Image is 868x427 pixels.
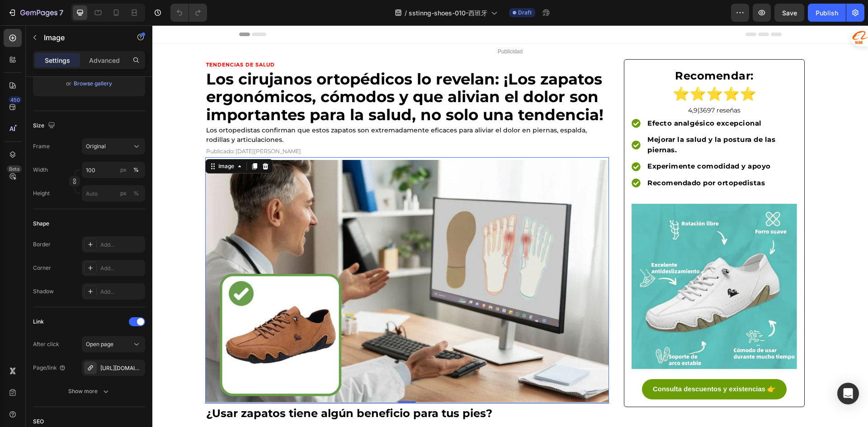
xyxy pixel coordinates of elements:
strong: Experimente comodidad y apoyo [495,136,618,145]
div: Open Intercom Messenger [837,383,859,404]
div: Link [33,318,44,326]
div: % [133,166,139,174]
div: px [120,166,127,174]
div: Shadow [33,287,54,296]
p: 7 [59,7,63,18]
span: Draft [518,9,532,17]
div: [URL][DOMAIN_NAME] [100,364,143,372]
label: Frame [33,142,50,150]
span: Original [86,142,106,150]
div: Publish [816,8,838,18]
div: Beta [7,165,22,173]
div: SEO [33,418,44,426]
div: Add... [100,288,143,296]
div: Undo/Redo [170,4,207,22]
button: % [118,188,129,199]
div: px [120,189,127,197]
div: Border [33,240,51,249]
img: gempages_581721843702956771-bb1133ce-0004-43e5-8363-7c8ac6588d65.png [479,178,645,344]
div: Add... [100,264,143,272]
span: 4,9|3697 reseñas [536,81,588,89]
a: Consulta descuentos y existencias 👉 [490,354,634,374]
button: 7 [4,4,67,22]
div: Size [33,120,57,132]
button: Show more [33,383,145,399]
iframe: Design area [152,25,868,427]
div: 450 [9,96,22,103]
p: Advanced [89,56,120,65]
button: % [118,164,129,175]
strong: Mejorar la salud y la postura de las piernas. [495,110,623,129]
span: Open page [86,341,113,347]
button: Original [82,138,145,155]
label: Width [33,166,48,174]
button: Browse gallery [73,79,113,88]
strong: Recomendar: [523,44,601,57]
span: or [66,78,71,89]
div: Page/link [33,364,66,372]
button: px [131,164,142,175]
div: After click [33,340,59,348]
span: Save [782,9,797,17]
strong: Recomendado por ortopedistas [495,153,613,162]
input: px% [82,162,145,178]
span: sstinng-shoes-010-西班牙 [409,8,487,18]
div: % [133,189,139,197]
div: Corner [33,264,51,272]
strong: Efecto analgésico excepcional [495,94,609,102]
button: px [131,188,142,199]
span: / [405,8,407,18]
div: Add... [100,241,143,249]
div: Browse gallery [74,80,112,88]
p: Image [44,32,121,43]
label: Height [33,189,50,197]
p: Settings [45,56,70,65]
button: Open page [82,336,145,352]
div: Shape [33,220,49,228]
div: Show more [68,387,110,396]
button: Publish [808,4,846,22]
strong: ⭐⭐⭐⭐⭐ [520,61,604,76]
button: Save [774,4,804,22]
strong: Consulta descuentos y existencias 👉 [500,360,623,367]
input: px% [82,185,145,202]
